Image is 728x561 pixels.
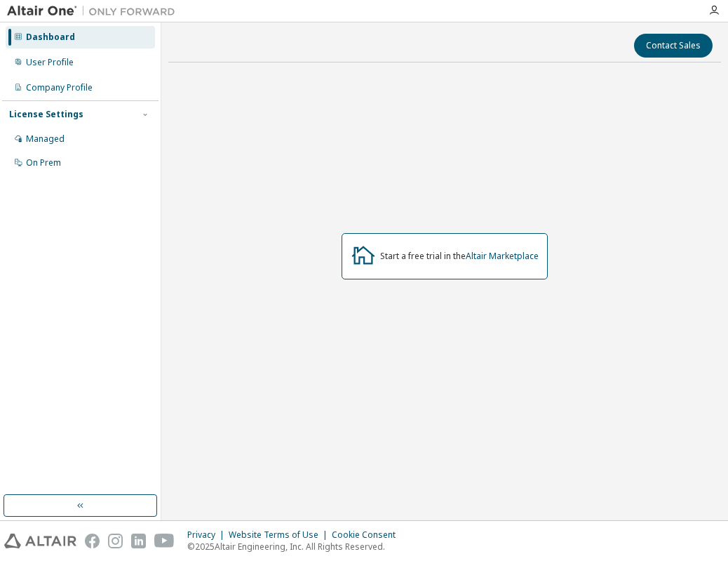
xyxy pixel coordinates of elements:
img: Altair One [7,4,182,18]
div: User Profile [26,57,74,68]
img: youtube.svg [154,534,175,548]
a: Altair Marketplace [466,250,539,262]
div: Website Terms of Use [229,529,332,541]
p: © 2025 Altair Engineering, Inc. All Rights Reserved. [187,541,404,553]
div: Dashboard [26,32,75,43]
img: facebook.svg [85,534,100,548]
div: Cookie Consent [332,529,404,541]
img: linkedin.svg [131,534,146,548]
div: On Prem [26,157,61,169]
img: altair_logo.svg [4,534,76,548]
div: Company Profile [26,82,93,93]
img: instagram.svg [108,534,123,548]
div: License Settings [9,109,83,120]
div: Privacy [187,529,229,541]
div: Managed [26,133,65,145]
button: Contact Sales [634,34,713,58]
div: Start a free trial in the [380,251,539,262]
